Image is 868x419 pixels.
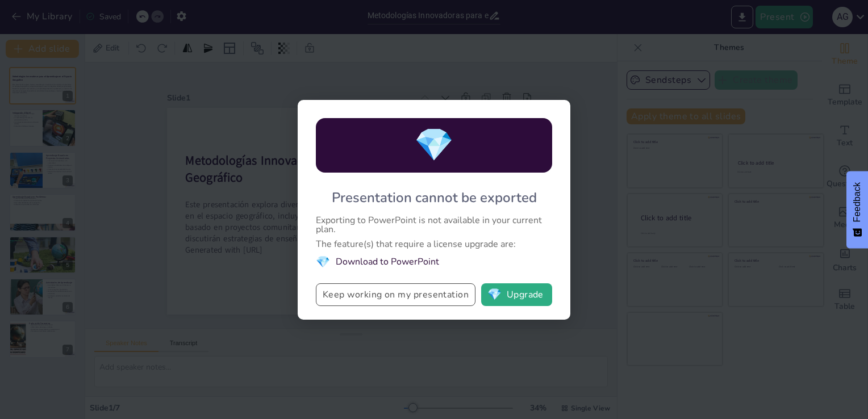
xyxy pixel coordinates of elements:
[487,289,502,300] span: diamond
[332,188,537,207] div: Presentation cannot be exported
[481,283,552,306] button: diamondUpgrade
[414,123,454,167] span: diamond
[316,283,475,306] button: Keep working on my presentation
[846,171,868,248] button: Feedback - Show survey
[316,216,552,234] div: Exporting to PowerPoint is not available in your current plan.
[316,254,330,270] span: diamond
[316,254,552,270] li: Download to PowerPoint
[852,182,862,222] span: Feedback
[316,240,552,249] div: The feature(s) that require a license upgrade are:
